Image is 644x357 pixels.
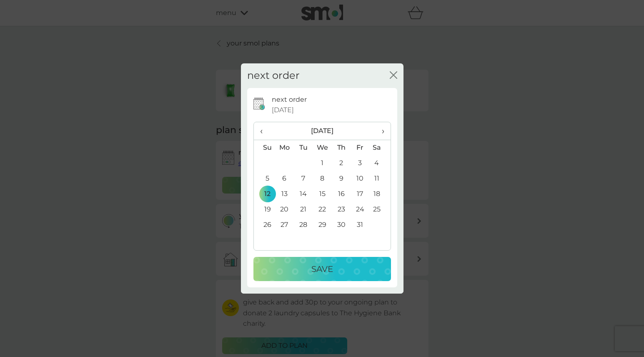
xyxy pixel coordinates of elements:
span: › [376,122,384,140]
button: close [390,71,397,80]
td: 27 [275,217,294,233]
td: 17 [351,186,369,202]
td: 25 [369,202,390,217]
th: We [313,140,332,156]
th: Fr [351,140,369,156]
td: 16 [332,186,351,202]
td: 28 [294,217,313,233]
td: 19 [254,202,275,217]
td: 23 [332,202,351,217]
td: 21 [294,202,313,217]
td: 30 [332,217,351,233]
td: 29 [313,217,332,233]
h2: next order [247,70,300,82]
td: 8 [313,171,332,186]
td: 20 [275,202,294,217]
td: 15 [313,186,332,202]
th: Su [254,140,275,156]
td: 26 [254,217,275,233]
p: Save [311,262,333,276]
td: 31 [351,217,369,233]
th: Sa [369,140,390,156]
td: 10 [351,171,369,186]
td: 1 [313,156,332,171]
p: next order [272,94,307,105]
th: Th [332,140,351,156]
span: ‹ [260,122,269,140]
td: 22 [313,202,332,217]
td: 3 [351,156,369,171]
td: 5 [254,171,275,186]
td: 18 [369,186,390,202]
td: 9 [332,171,351,186]
td: 11 [369,171,390,186]
th: [DATE] [275,122,370,140]
td: 2 [332,156,351,171]
td: 6 [275,171,294,186]
th: Mo [275,140,294,156]
td: 24 [351,202,369,217]
td: 7 [294,171,313,186]
button: Save [253,257,391,281]
td: 13 [275,186,294,202]
td: 4 [369,156,390,171]
td: 12 [254,186,275,202]
td: 14 [294,186,313,202]
span: [DATE] [272,105,294,116]
th: Tu [294,140,313,156]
